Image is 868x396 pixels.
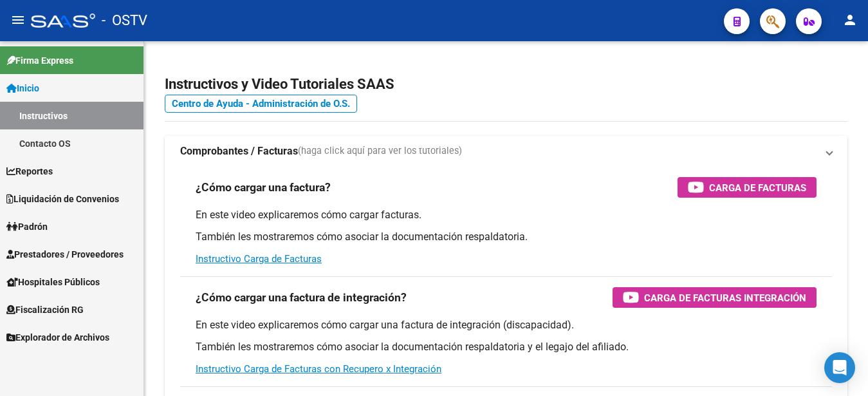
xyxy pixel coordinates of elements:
[196,208,817,222] p: En este video explicaremos cómo cargar facturas.
[196,253,322,265] a: Instructivo Carga de Facturas
[6,303,84,317] span: Fiscalización RG
[102,6,147,35] span: - OSTV
[10,12,26,28] mat-icon: menu
[165,72,847,97] h2: Instructivos y Video Tutoriales SAAS
[196,288,407,306] h3: ¿Cómo cargar una factura de integración?
[298,144,462,158] span: (haga click aquí para ver los tutoriales)
[196,363,441,375] a: Instructivo Carga de Facturas con Recupero x Integración
[709,180,806,196] span: Carga de Facturas
[6,275,100,289] span: Hospitales Públicos
[613,287,817,308] button: Carga de Facturas Integración
[6,247,124,261] span: Prestadores / Proveedores
[165,95,357,113] a: Centro de Ayuda - Administración de O.S.
[6,164,53,178] span: Reportes
[678,177,817,198] button: Carga de Facturas
[6,330,109,344] span: Explorador de Archivos
[842,12,858,28] mat-icon: person
[6,81,39,95] span: Inicio
[6,192,119,206] span: Liquidación de Convenios
[6,220,48,234] span: Padrón
[196,178,331,196] h3: ¿Cómo cargar una factura?
[196,340,817,354] p: También les mostraremos cómo asociar la documentación respaldatoria y el legajo del afiliado.
[824,352,855,383] div: Open Intercom Messenger
[165,136,847,167] mat-expansion-panel-header: Comprobantes / Facturas(haga click aquí para ver los tutoriales)
[644,290,806,306] span: Carga de Facturas Integración
[196,318,817,332] p: En este video explicaremos cómo cargar una factura de integración (discapacidad).
[196,230,817,244] p: También les mostraremos cómo asociar la documentación respaldatoria.
[6,53,73,68] span: Firma Express
[180,144,298,158] strong: Comprobantes / Facturas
